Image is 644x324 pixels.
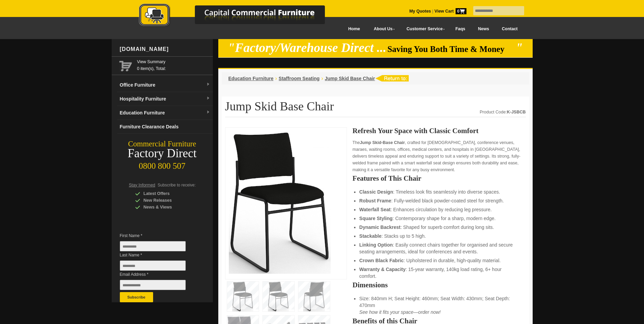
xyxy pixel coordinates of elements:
[352,127,526,134] h2: Refresh Your Space with Classic Comfort
[435,9,466,14] strong: View Cart
[359,267,405,272] strong: Warranty & Capacity
[112,139,213,149] div: Commercial Furniture
[516,41,523,55] em: "
[359,215,519,222] li: : Contemporary shape for a sharp, modern edge.
[120,232,196,239] span: First Name *
[399,21,449,37] a: Customer Service
[228,41,386,55] em: "Factory/Warehouse Direct ...
[449,21,472,37] a: Faqs
[120,3,358,28] img: Capital Commercial Furniture Logo
[120,260,186,271] input: Last Name *
[359,207,390,212] strong: Waterfall Seat
[120,292,153,302] button: Subscribe
[352,282,526,288] h2: Dimensions
[275,75,277,82] li: ›
[409,9,431,14] a: My Quotes
[135,190,200,197] div: Latest Offers
[229,131,331,274] img: Jump Skid Chair, black fabric, steel frame, stackable, for marae and halls
[359,309,441,315] em: See how it fits your space—order now!
[472,21,495,37] a: News
[352,175,526,182] h2: Features of This Chair
[359,197,519,204] li: : Fully-welded black powder-coated steel for strength.
[507,110,526,114] strong: K-JSBCB
[137,58,210,71] span: 0 item(s), Total:
[228,76,274,81] a: Education Furniture
[359,188,519,195] li: : Timeless look fits seamlessly into diverse spaces.
[359,295,519,316] li: Size: 840mm H; Seat Height: 460mm; Seat Width: 430mm; Seat Depth: 470mm
[120,280,186,290] input: Email Address *
[359,189,393,195] strong: Classic Design
[352,139,526,173] p: The , crafted for [DEMOGRAPHIC_DATA], conference venues, maraes, waiting rooms, offices, medical ...
[279,76,320,81] a: Staffroom Seating
[359,224,400,230] strong: Dynamic Backrest
[359,258,404,263] strong: Crown Black Fabric
[360,140,405,145] strong: Jump Skid-Base Chair
[375,75,409,82] img: return to
[120,252,196,258] span: Last Name *
[117,120,213,134] a: Furniture Clearance Deals
[137,58,210,65] a: View Summary
[433,9,466,14] a: View Cart0
[117,39,213,59] div: [DOMAIN_NAME]
[359,216,392,221] strong: Square Styling
[120,241,186,251] input: First Name *
[117,106,213,120] a: Education Furnituredropdown
[206,110,210,114] img: dropdown
[387,44,515,54] span: Saving You Both Time & Money
[225,100,526,117] h1: Jump Skid Base Chair
[112,158,213,171] div: 0800 800 507
[359,257,519,264] li: : Upholstered in durable, high-quality material.
[117,78,213,92] a: Office Furnituredropdown
[359,224,519,231] li: : Shaped for superb comfort during long sits.
[495,21,524,37] a: Contact
[135,204,200,211] div: News & Views
[366,21,399,37] a: About Us
[325,76,375,81] a: Jump Skid Base Chair
[359,266,519,280] li: : 15-year warranty, 140kg load rating, 6+ hour comfort.
[117,92,213,106] a: Hospitality Furnituredropdown
[359,233,519,239] li: : Stacks up to 5 high.
[359,206,519,213] li: : Enhances circulation by reducing leg pressure.
[135,197,200,204] div: New Releases
[456,8,466,14] span: 0
[120,3,358,30] a: Capital Commercial Furniture Logo
[480,109,526,115] div: Product Code:
[321,75,323,82] li: ›
[206,83,210,87] img: dropdown
[206,96,210,101] img: dropdown
[359,241,519,255] li: : Easily connect chairs together for organised and secure seating arrangements, ideal for confere...
[359,242,393,248] strong: Linking Option
[112,149,213,158] div: Factory Direct
[359,233,381,239] strong: Stackable
[129,183,155,187] span: Stay Informed
[359,198,391,203] strong: Robust Frame
[158,183,196,187] span: Subscribe to receive:
[120,271,196,278] span: Email Address *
